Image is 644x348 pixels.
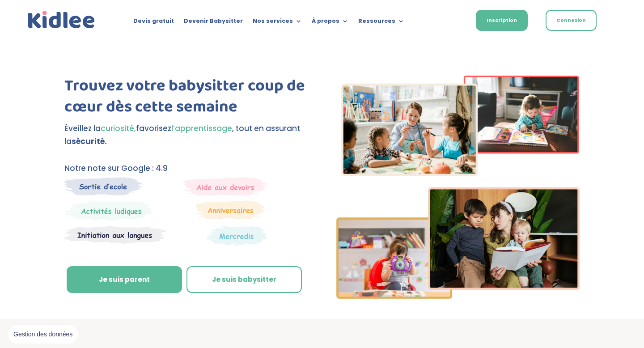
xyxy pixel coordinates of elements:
img: weekends [183,177,267,196]
a: Inscription [476,10,528,31]
strong: sécurité. [72,136,107,147]
img: Imgs-2 [336,76,580,299]
button: Gestion des données [8,325,78,344]
span: l’apprentissage [171,123,232,134]
a: Ressources [358,18,404,28]
img: Anniversaire [195,200,265,219]
p: Notre note sur Google : 4.9 [64,162,308,175]
img: Mercredi [64,200,153,221]
a: Kidlee Logo [26,9,97,31]
h1: Trouvez votre babysitter coup de cœur dès cette semaine [64,76,308,122]
img: Sortie decole [64,177,143,195]
img: Français [446,18,454,24]
span: Gestion des données [13,331,72,339]
p: Éveillez la favorisez , tout en assurant la [64,122,308,148]
a: Connexion [546,10,597,31]
a: Je suis babysitter [186,266,302,293]
span: curiosité, [101,123,136,134]
a: Nos services [253,18,302,28]
a: À propos [312,18,348,28]
a: Devis gratuit [133,18,174,28]
img: Atelier thematique [64,225,166,244]
a: Je suis parent [67,266,182,293]
img: logo_kidlee_bleu [26,9,97,31]
a: Devenir Babysitter [184,18,243,28]
img: Thematique [207,225,267,246]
